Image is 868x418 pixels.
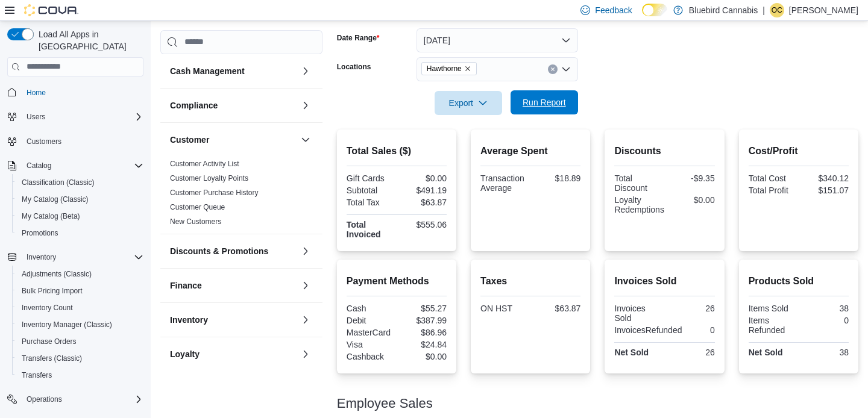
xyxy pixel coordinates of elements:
[22,158,56,173] button: Catalog
[22,286,83,296] span: Bulk Pricing Import
[749,173,796,183] div: Total Cost
[749,186,796,195] div: Total Profit
[17,351,143,366] span: Transfers (Classic)
[170,173,248,183] span: Customer Loyalty Points
[170,348,200,360] h3: Loyalty
[770,3,784,17] div: Olivia Campagna
[22,158,143,173] span: Catalog
[399,328,447,337] div: $86.96
[399,340,447,349] div: $24.84
[399,220,447,229] div: $555.06
[614,195,664,214] div: Loyalty Redemptions
[170,174,248,182] a: Customer Loyalty Points
[669,195,715,205] div: $0.00
[17,368,143,382] span: Transfers
[298,347,313,361] button: Loyalty
[347,340,394,349] div: Visa
[347,173,394,183] div: Gift Cards
[772,3,782,17] span: OC
[170,279,202,292] h3: Finance
[170,159,239,169] span: Customer Activity List
[27,252,56,262] span: Inventory
[614,274,714,289] h2: Invoices Sold
[170,279,296,292] button: Finance
[22,134,143,149] span: Customers
[511,90,578,114] button: Run Report
[24,4,78,16] img: Cova
[801,316,849,325] div: 0
[427,63,462,75] span: Hawthorne
[17,267,143,281] span: Adjustments (Classic)
[347,274,447,289] h2: Payment Methods
[533,304,580,313] div: $63.87
[347,304,394,313] div: Cash
[464,65,471,72] button: Remove Hawthorne from selection in this group
[347,328,394,337] div: MasterCard
[12,266,148,282] button: Adjustments (Classic)
[642,4,667,16] input: Dark Mode
[17,301,143,315] span: Inventory Count
[22,337,77,346] span: Purchase Orders
[17,351,87,366] a: Transfers (Classic)
[22,250,143,264] span: Inventory
[22,370,52,380] span: Transfers
[298,98,313,113] button: Compliance
[749,274,849,289] h2: Products Sold
[170,134,296,146] button: Customer
[298,133,313,147] button: Customer
[298,313,313,327] button: Inventory
[12,282,148,299] button: Bulk Pricing Import
[417,28,578,52] button: [DATE]
[2,249,148,266] button: Inventory
[763,3,765,17] p: |
[12,333,148,350] button: Purchase Orders
[17,317,143,332] span: Inventory Manager (Classic)
[160,157,322,234] div: Customer
[170,245,268,257] h3: Discounts & Promotions
[298,64,313,78] button: Cash Management
[421,62,477,75] span: Hawthorne
[170,65,245,77] h3: Cash Management
[749,348,783,357] strong: Net Sold
[2,108,148,125] button: Users
[27,395,62,404] span: Operations
[337,33,380,43] label: Date Range
[170,203,225,211] a: Customer Queue
[17,368,57,382] a: Transfers
[801,348,849,357] div: 38
[12,174,148,191] button: Classification (Classic)
[17,192,93,207] a: My Catalog (Classic)
[170,217,221,226] span: New Customers
[17,209,143,223] span: My Catalog (Beta)
[399,186,447,195] div: $491.19
[27,137,61,146] span: Customers
[399,304,447,313] div: $55.27
[17,175,99,190] a: Classification (Classic)
[17,226,143,240] span: Promotions
[17,175,143,190] span: Classification (Classic)
[170,99,296,111] button: Compliance
[687,325,714,335] div: 0
[801,173,849,183] div: $340.12
[347,144,447,158] h2: Total Sales ($)
[480,144,580,158] h2: Average Spent
[548,64,558,74] button: Clear input
[337,396,433,411] h3: Employee Sales
[17,226,63,240] a: Promotions
[347,186,394,195] div: Subtotal
[347,352,394,361] div: Cashback
[614,348,649,357] strong: Net Sold
[337,62,371,72] label: Locations
[22,134,66,149] a: Customers
[298,244,313,258] button: Discounts & Promotions
[170,217,221,226] a: New Customers
[347,316,394,325] div: Debit
[17,209,85,223] a: My Catalog (Beta)
[170,134,209,146] h3: Customer
[22,211,80,221] span: My Catalog (Beta)
[614,144,714,158] h2: Discounts
[22,392,143,407] span: Operations
[22,195,89,204] span: My Catalog (Classic)
[170,314,296,326] button: Inventory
